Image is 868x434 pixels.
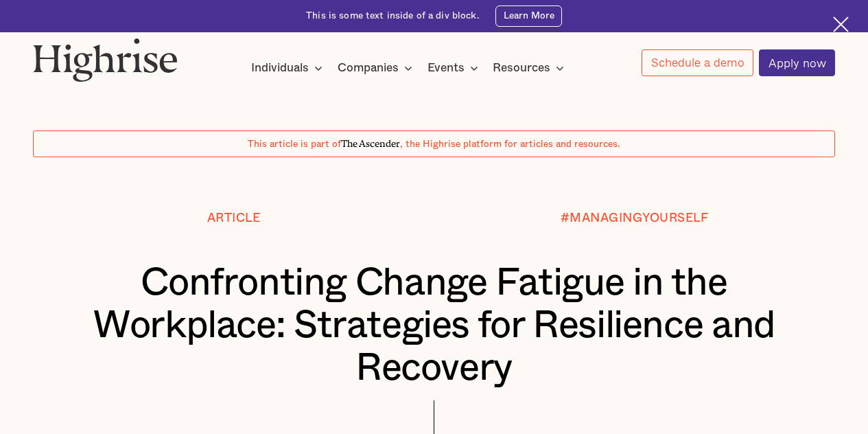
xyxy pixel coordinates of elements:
div: This is some text inside of a div block. [306,10,480,23]
h1: Confronting Change Fatigue in the Workplace: Strategies for Resilience and Recovery [67,262,801,390]
a: Learn More [495,5,562,27]
a: Apply now [759,49,835,76]
img: Highrise logo [33,38,178,82]
div: Events [427,60,482,76]
span: , the Highrise platform for articles and resources. [400,139,620,149]
div: Events [427,60,465,76]
div: Article [207,212,261,225]
div: Individuals [251,60,309,76]
div: Individuals [251,60,327,76]
div: Resources [493,60,550,76]
div: #MANAGINGYOURSELF [561,212,709,225]
div: Companies [338,60,399,76]
img: Cross icon [833,16,849,32]
div: Resources [493,60,568,76]
div: Companies [338,60,417,76]
a: Schedule a demo [642,49,753,76]
span: The Ascender [341,136,400,148]
span: This article is part of [248,139,341,149]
